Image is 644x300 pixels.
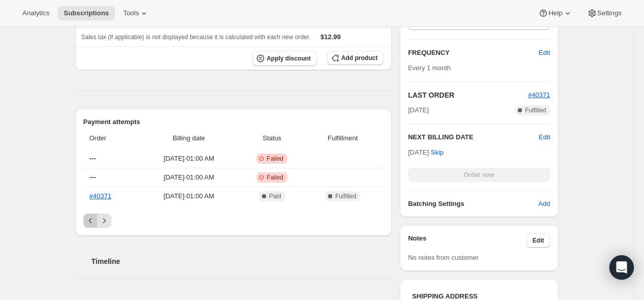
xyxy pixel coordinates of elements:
div: Open Intercom Messenger [609,255,634,280]
span: Fulfillment [308,133,377,143]
span: Analytics [22,9,49,17]
span: Subscriptions [64,9,109,17]
button: Edit [539,132,550,142]
span: Failed [267,155,283,163]
span: Add product [341,54,377,62]
span: Failed [267,173,283,182]
a: #40371 [90,192,111,200]
button: Settings [581,6,628,20]
span: Skip [431,147,444,158]
a: #40371 [528,91,550,99]
span: Every 1 month [408,64,451,72]
span: Status [242,133,302,143]
span: Paid [269,192,281,200]
button: Analytics [16,6,55,20]
span: [DATE] · [408,148,444,156]
h3: Notes [408,233,526,248]
span: --- [90,155,96,162]
span: Settings [597,9,622,17]
span: Billing date [141,133,236,143]
h2: Timeline [92,256,392,266]
th: Order [83,127,139,149]
button: Add product [327,51,384,65]
span: Edit [533,236,544,245]
h2: NEXT BILLING DATE [408,132,539,142]
button: Edit [533,45,556,61]
button: Add [532,196,556,212]
h2: FREQUENCY [408,48,539,58]
span: Help [548,9,562,17]
button: Edit [526,233,550,248]
span: Sales tax (if applicable) is not displayed because it is calculated with each new order. [81,34,311,41]
button: Next [97,214,111,228]
button: #40371 [528,90,550,100]
span: Add [538,199,550,209]
button: Apply discount [252,51,317,66]
span: Edit [539,48,550,58]
button: Subscriptions [57,6,115,20]
button: Skip [425,144,450,161]
h6: Batching Settings [408,199,538,209]
h2: LAST ORDER [408,90,528,100]
span: Fulfilled [335,192,356,200]
button: Help [532,6,578,20]
span: Tools [123,9,139,17]
nav: Pagination [83,214,384,228]
span: [DATE] · 01:00 AM [141,172,236,183]
button: Previous [83,214,98,228]
h2: Payment attempts [83,117,384,127]
span: --- [90,173,96,181]
span: [DATE] · 01:00 AM [141,154,236,164]
button: Tools [117,6,155,20]
span: Fulfilled [525,106,546,114]
span: [DATE] · 01:00 AM [141,191,236,201]
span: Apply discount [267,54,311,63]
span: [DATE] [408,105,429,115]
span: $12.99 [320,33,341,41]
span: No notes from customer [408,254,479,261]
